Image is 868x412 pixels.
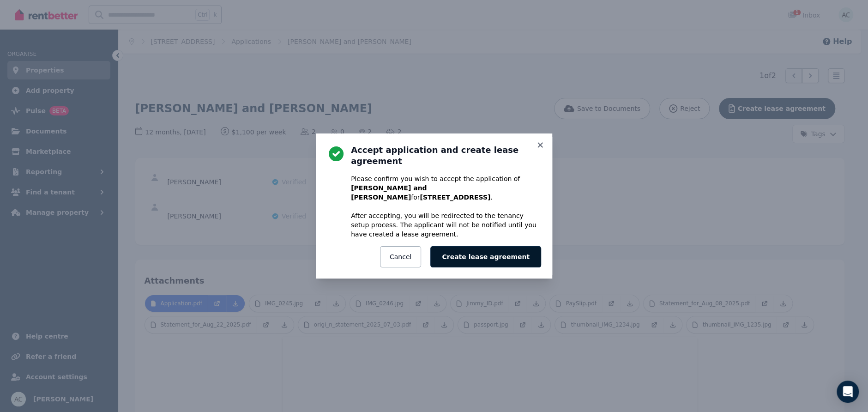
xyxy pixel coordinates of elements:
[420,194,490,201] b: [STREET_ADDRESS]
[380,246,421,267] button: Cancel
[430,246,541,267] button: Create lease agreement
[351,174,541,239] p: Please confirm you wish to accept the application of for . After accepting, you will be redirecte...
[837,381,859,403] div: Open Intercom Messenger
[351,184,427,201] b: [PERSON_NAME] and [PERSON_NAME]
[351,145,541,167] h3: Accept application and create lease agreement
